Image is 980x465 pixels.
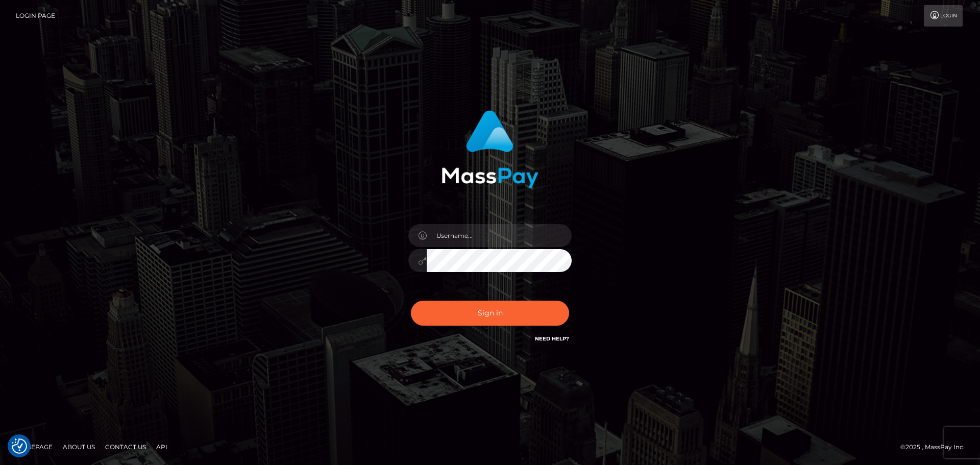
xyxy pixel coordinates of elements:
[900,442,972,453] div: © 2025 , MassPay Inc.
[12,438,27,454] button: Consent Preferences
[924,5,963,27] a: Login
[427,224,572,247] input: Username...
[442,110,538,188] img: MassPay Login
[59,439,99,455] a: About Us
[11,439,57,455] a: Homepage
[411,301,569,326] button: Sign in
[16,5,55,27] a: Login Page
[12,438,27,454] img: Revisit consent button
[152,439,171,455] a: API
[535,335,569,342] a: Need Help?
[101,439,150,455] a: Contact Us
